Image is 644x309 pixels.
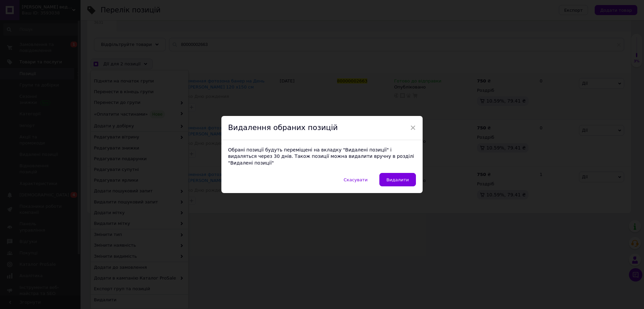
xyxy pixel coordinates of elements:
[344,177,368,182] span: Скасувати
[379,173,416,186] button: Видалити
[386,177,409,182] span: Видалити
[228,123,338,132] span: Видалення обраних позицій
[228,147,414,166] span: Обрані позиції будуть переміщені на вкладку "Видалені позиції" і видаляться через 30 днів. Також ...
[337,173,375,186] button: Скасувати
[410,122,416,133] span: ×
